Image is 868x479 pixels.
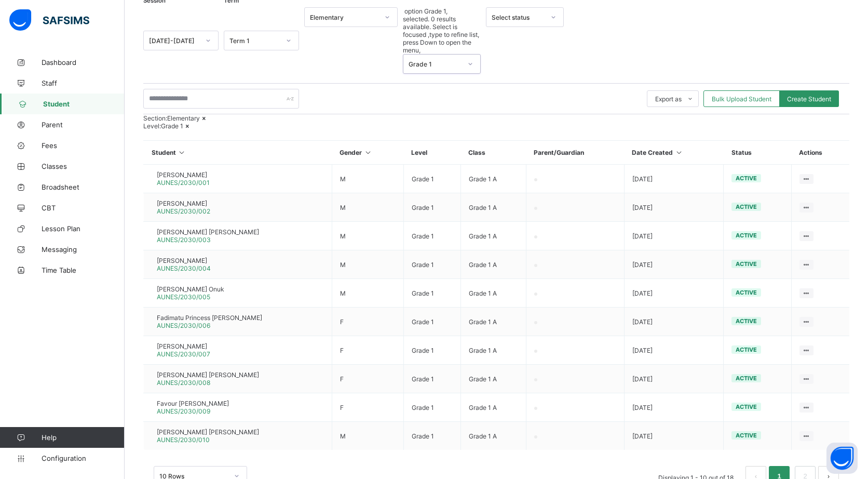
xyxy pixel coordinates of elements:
span: [PERSON_NAME] [157,342,210,350]
span: [PERSON_NAME] [PERSON_NAME] [157,371,259,379]
td: M [332,193,403,222]
td: Grade 1 [403,336,460,365]
span: [PERSON_NAME] [157,257,211,264]
div: Select status [492,14,545,21]
span: Student [43,100,125,108]
td: Grade 1 [403,250,460,279]
span: AUNES/2030/010 [157,436,210,444]
span: Favour [PERSON_NAME] [157,400,229,407]
span: Lesson Plan [42,224,125,233]
span: AUNES/2030/002 [157,207,210,215]
span: active [736,317,757,325]
th: Student [144,141,332,165]
th: Level [403,141,460,165]
span: Broadsheet [42,183,125,191]
td: Grade 1 [403,222,460,250]
td: [DATE] [624,279,723,308]
span: active [736,375,757,382]
td: Grade 1 [403,165,460,193]
td: [DATE] [624,422,723,450]
span: [PERSON_NAME] [157,199,210,207]
span: AUNES/2030/003 [157,236,211,244]
span: [PERSON_NAME] [157,171,210,179]
span: active [736,432,757,439]
td: M [332,222,403,250]
td: [DATE] [624,193,723,222]
td: Grade 1 [403,279,460,308]
td: F [332,393,403,422]
span: AUNES/2030/005 [157,293,210,301]
td: Grade 1 [403,365,460,393]
span: active [736,260,757,268]
div: Elementary [310,14,378,21]
td: M [332,279,403,308]
div: Grade 1 [409,60,462,68]
td: M [332,422,403,450]
span: AUNES/2030/006 [157,322,210,329]
span: Fees [42,141,125,150]
span: Fadimatu Princess [PERSON_NAME] [157,314,262,322]
td: Grade 1 A [460,222,526,250]
span: Create Student [787,95,831,103]
td: M [332,250,403,279]
td: Grade 1 [403,422,460,450]
button: Open asap [826,443,858,474]
span: option Grade 1, selected. [403,7,447,23]
th: Gender [332,141,403,165]
span: active [736,289,757,296]
span: Export as [655,95,682,103]
span: active [736,403,757,410]
td: Grade 1 A [460,193,526,222]
td: [DATE] [624,365,723,393]
span: active [736,175,757,182]
span: Messaging [42,245,125,254]
td: Grade 1 A [460,279,526,308]
td: F [332,308,403,336]
th: Class [460,141,526,165]
td: F [332,336,403,365]
td: [DATE] [624,165,723,193]
td: [DATE] [624,222,723,250]
span: AUNES/2030/008 [157,379,210,387]
th: Actions [791,141,849,165]
span: Staff [42,79,125,87]
span: active [736,346,757,353]
span: Level: Grade 1 [143,122,183,130]
div: [DATE]-[DATE] [149,37,199,45]
i: Sort in Ascending Order [178,149,186,156]
span: active [736,232,757,239]
th: Parent/Guardian [526,141,624,165]
span: Time Table [42,266,125,274]
span: [PERSON_NAME] [PERSON_NAME] [157,228,259,236]
span: active [736,203,757,210]
td: Grade 1 [403,308,460,336]
span: Configuration [42,454,124,462]
span: Help [42,433,124,442]
span: Parent [42,121,125,129]
i: Sort in Ascending Order [674,149,683,156]
span: AUNES/2030/007 [157,350,210,358]
span: Section: Elementary [143,114,200,122]
td: Grade 1 [403,193,460,222]
td: Grade 1 A [460,250,526,279]
td: Grade 1 A [460,308,526,336]
span: 0 results available. Select is focused ,type to refine list, press Down to open the menu, [403,15,479,54]
td: [DATE] [624,250,723,279]
td: Grade 1 A [460,336,526,365]
td: Grade 1 A [460,365,526,393]
span: [PERSON_NAME] [PERSON_NAME] [157,428,259,436]
td: [DATE] [624,308,723,336]
th: Date Created [624,141,723,165]
span: Classes [42,162,125,170]
span: Dashboard [42,58,125,66]
td: M [332,165,403,193]
i: Sort in Ascending Order [363,149,372,156]
span: Bulk Upload Student [712,95,771,103]
td: Grade 1 [403,393,460,422]
td: [DATE] [624,393,723,422]
span: AUNES/2030/001 [157,179,210,187]
td: [DATE] [624,336,723,365]
span: AUNES/2030/004 [157,264,211,272]
img: safsims [9,9,89,31]
td: Grade 1 A [460,165,526,193]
